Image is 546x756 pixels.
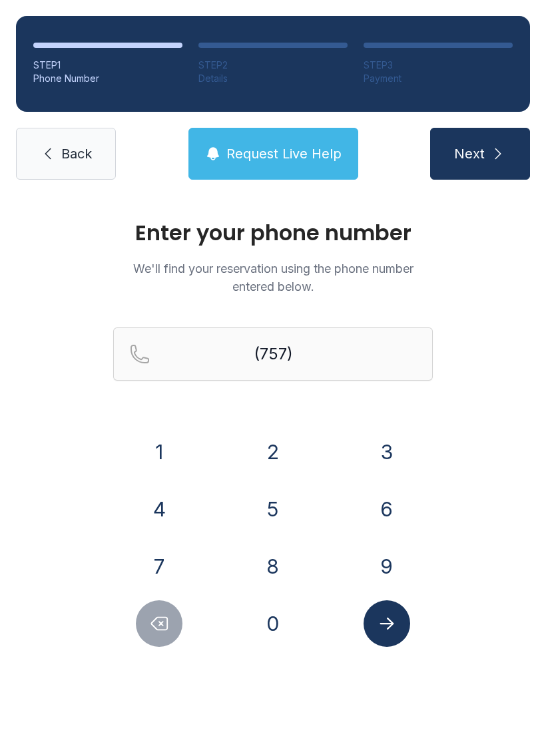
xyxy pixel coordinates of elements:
button: 5 [250,486,296,532]
div: Phone Number [33,72,182,85]
div: STEP 3 [364,59,513,72]
button: 2 [250,429,296,475]
h1: Enter your phone number [113,222,433,244]
button: Submit lookup form [364,600,410,647]
span: Request Live Help [226,144,342,163]
p: We'll find your reservation using the phone number entered below. [113,260,433,295]
div: STEP 2 [198,59,348,72]
button: 7 [136,543,182,590]
span: Back [61,144,92,163]
button: 9 [364,543,410,590]
div: Payment [364,72,513,85]
button: 6 [364,486,410,532]
div: Details [198,72,348,85]
input: Reservation phone number [113,327,433,381]
button: 8 [250,543,296,590]
button: 3 [364,429,410,475]
button: 1 [136,429,182,475]
button: 0 [250,600,296,647]
span: Next [454,144,485,163]
button: 4 [136,486,182,532]
div: STEP 1 [33,59,182,72]
button: Delete number [136,600,182,647]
